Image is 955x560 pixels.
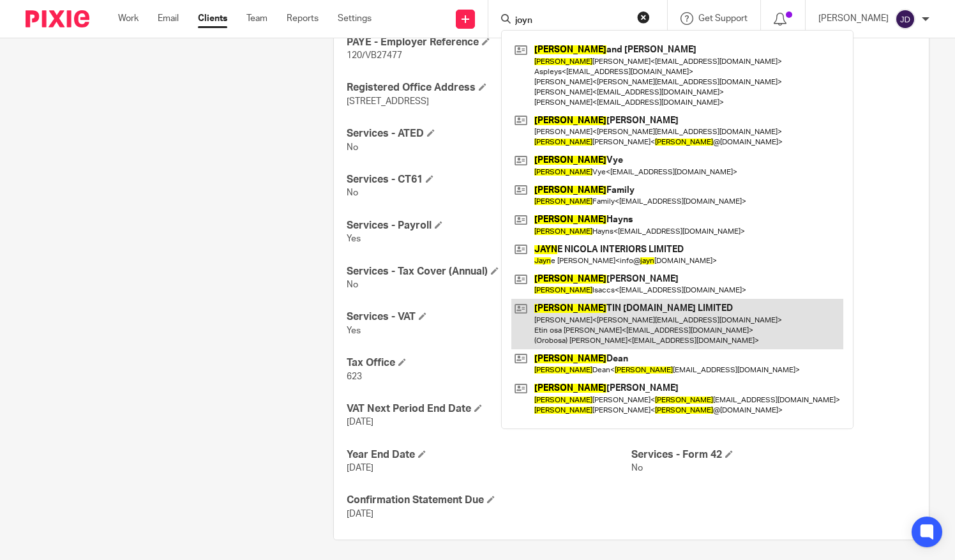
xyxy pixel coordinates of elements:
h4: PAYE - Employer Reference [347,36,631,49]
img: Pixie [26,10,89,27]
a: Reports [287,12,319,25]
h4: VAT Next Period End Date [347,402,631,416]
h4: Services - Form 42 [631,448,916,462]
h4: Services - Tax Cover (Annual) [347,265,631,278]
h4: Year End Date [347,448,631,462]
span: Yes [347,326,361,335]
h4: Tax Office [347,356,631,370]
a: Clients [198,12,227,25]
h4: Registered Office Address [347,81,631,95]
span: [STREET_ADDRESS] [347,97,429,106]
h4: Services - VAT [347,310,631,324]
span: No [347,280,358,289]
h4: Services - CT61 [347,173,631,186]
h4: Services - ATED [347,127,631,140]
span: [DATE] [347,464,373,473]
h4: Services - Payroll [347,219,631,232]
span: No [347,143,358,152]
span: [DATE] [347,418,373,427]
span: No [631,464,643,473]
a: Team [246,12,267,25]
span: 120/VB27477 [347,51,402,60]
button: Clear [637,11,650,24]
h4: Confirmation Statement Due [347,494,631,507]
span: No [347,188,358,197]
span: Yes [347,234,361,243]
a: Settings [338,12,372,25]
img: svg%3E [895,9,915,29]
a: Work [118,12,139,25]
span: Get Support [698,14,748,23]
span: [DATE] [347,510,373,518]
a: Email [158,12,179,25]
span: 623 [347,372,362,381]
input: Search [514,15,629,27]
p: [PERSON_NAME] [818,12,889,25]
